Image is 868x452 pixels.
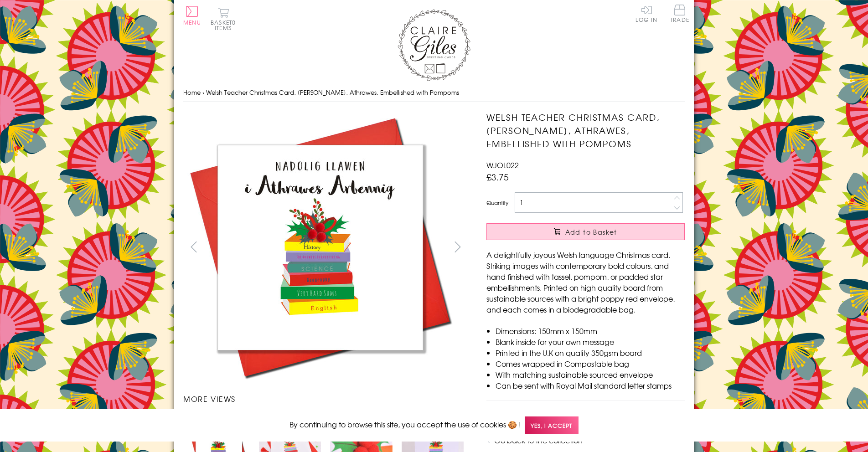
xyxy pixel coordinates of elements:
[183,6,201,25] button: Menu
[448,236,468,257] button: next
[486,111,685,150] h1: Welsh Teacher Christmas Card, [PERSON_NAME], Athrawes, Embellished with Pompoms
[496,358,685,369] li: Comes wrapped in Compostable bag
[486,223,685,240] button: Add to Basket
[670,5,689,24] a: Trade
[183,236,204,257] button: prev
[565,227,617,236] span: Add to Basket
[486,170,509,183] span: £3.75
[670,5,689,22] span: Trade
[525,416,579,434] span: Yes, I accept
[183,83,685,102] nav: breadcrumbs
[206,88,459,97] span: Welsh Teacher Christmas Card, [PERSON_NAME], Athrawes, Embellished with Pompoms
[496,347,685,358] li: Printed in the U.K on quality 350gsm board
[486,199,508,207] label: Quantity
[635,5,657,22] a: Log In
[496,336,685,347] li: Blank inside for your own message
[211,7,236,31] button: Basket0 items
[215,18,236,32] span: 0 items
[202,88,204,97] span: ›
[183,18,201,26] span: Menu
[486,159,519,170] span: WJOL022
[468,111,742,384] img: Welsh Teacher Christmas Card, Nadolig Llawen, Athrawes, Embellished with Pompoms
[183,111,457,384] img: Welsh Teacher Christmas Card, Nadolig Llawen, Athrawes, Embellished with Pompoms
[486,249,685,315] p: A delightfully joyous Welsh language Christmas card. Striking images with contemporary bold colou...
[398,9,470,81] img: Claire Giles Greetings Cards
[183,88,201,97] a: Home
[496,369,685,380] li: With matching sustainable sourced envelope
[496,325,685,336] li: Dimensions: 150mm x 150mm
[183,393,468,404] h3: More views
[496,380,685,391] li: Can be sent with Royal Mail standard letter stamps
